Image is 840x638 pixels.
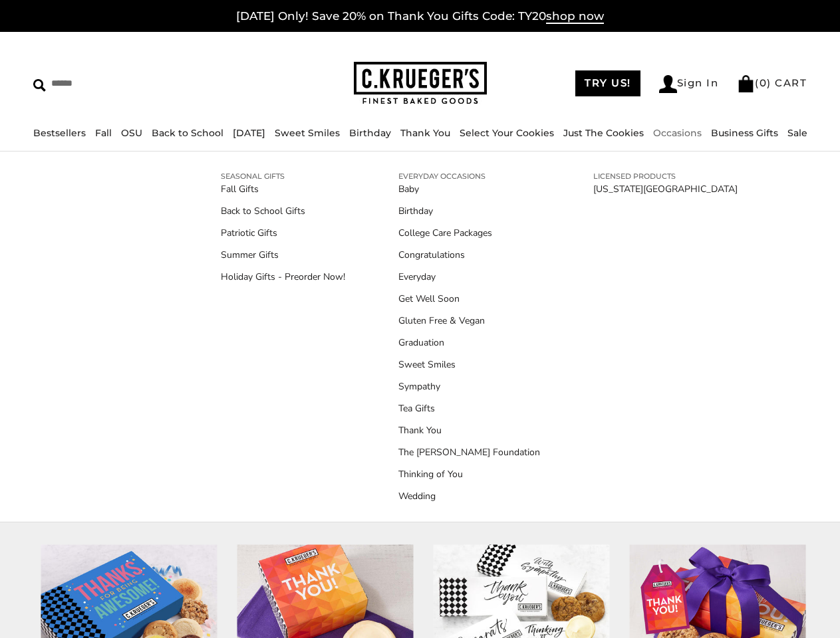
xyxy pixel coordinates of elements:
[659,75,677,93] img: Account
[121,127,142,139] a: OSU
[221,248,345,262] a: Summer Gifts
[398,226,540,240] a: College Care Packages
[398,170,540,182] a: EVERYDAY OCCASIONS
[33,127,86,139] a: Bestsellers
[236,9,604,24] a: [DATE] Only! Save 20% on Thank You Gifts Code: TY20shop now
[737,75,755,92] img: Bag
[221,270,345,284] a: Holiday Gifts - Preorder Now!
[398,445,540,459] a: The [PERSON_NAME] Foundation
[398,314,540,328] a: Gluten Free & Vegan
[95,127,112,139] a: Fall
[275,127,340,139] a: Sweet Smiles
[659,75,719,93] a: Sign In
[233,127,265,139] a: [DATE]
[400,127,450,139] a: Thank You
[711,127,778,139] a: Business Gifts
[398,204,540,218] a: Birthday
[398,270,540,284] a: Everyday
[152,127,223,139] a: Back to School
[398,358,540,372] a: Sweet Smiles
[221,182,345,196] a: Fall Gifts
[221,170,345,182] a: SEASONAL GIFTS
[33,79,46,92] img: Search
[398,336,540,350] a: Graduation
[354,62,487,105] img: C.KRUEGER'S
[398,467,540,481] a: Thinking of You
[787,127,807,139] a: Sale
[546,9,604,24] span: shop now
[398,182,540,196] a: Baby
[398,401,540,415] a: Tea Gifts
[760,76,768,89] span: 0
[33,73,210,94] input: Search
[575,70,640,96] a: TRY US!
[563,127,644,139] a: Just The Cookies
[398,423,540,437] a: Thank You
[398,248,540,262] a: Congratulations
[398,292,540,306] a: Get Well Soon
[221,204,345,218] a: Back to School Gifts
[593,182,738,196] a: [US_STATE][GEOGRAPHIC_DATA]
[398,379,540,393] a: Sympathy
[737,76,807,89] a: (0) CART
[653,127,702,139] a: Occasions
[593,170,738,182] a: LICENSED PRODUCTS
[460,127,554,139] a: Select Your Cookies
[349,127,391,139] a: Birthday
[398,489,540,503] a: Wedding
[221,226,345,240] a: Patriotic Gifts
